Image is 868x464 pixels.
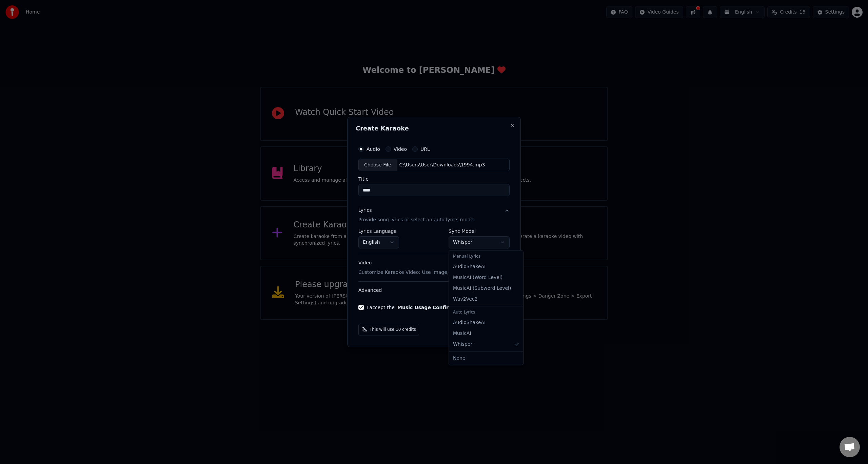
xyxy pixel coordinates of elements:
[450,308,522,317] div: Auto Lyrics
[450,252,522,261] div: Manual Lyrics
[453,285,511,292] span: MusicAI ( Subword Level )
[453,296,477,303] span: Wav2Vec2
[453,319,486,326] span: AudioShakeAI
[453,263,486,270] span: AudioShakeAI
[453,330,471,337] span: MusicAI
[453,274,502,281] span: MusicAI ( Word Level )
[453,341,472,348] span: Whisper
[453,355,466,362] span: None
